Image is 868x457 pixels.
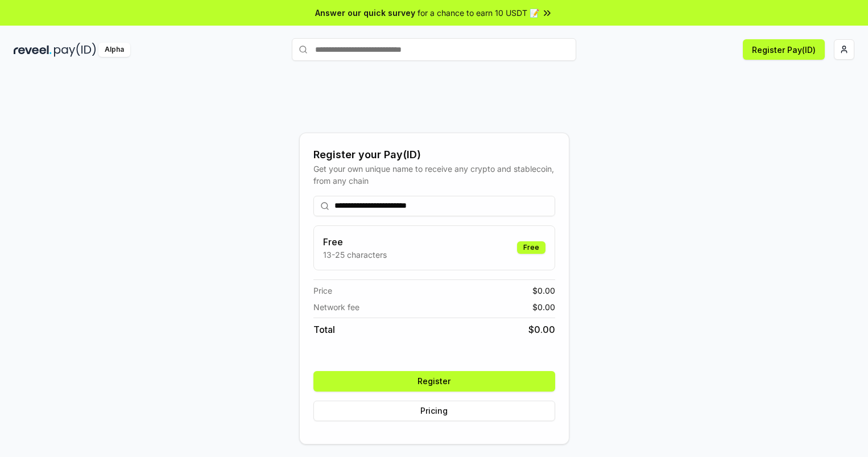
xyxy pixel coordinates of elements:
[323,249,387,261] p: 13-25 characters
[313,147,555,163] div: Register your Pay(ID)
[313,285,332,297] span: Price
[313,301,359,313] span: Network fee
[98,43,130,57] div: Alpha
[418,7,539,19] span: for a chance to earn 10 USDT 📝
[54,43,96,57] img: pay_id
[315,7,415,19] span: Answer our quick survey
[532,301,555,313] span: $ 0.00
[14,43,52,57] img: reveel_dark
[313,401,555,421] button: Pricing
[743,39,825,60] button: Register Pay(ID)
[532,285,555,297] span: $ 0.00
[323,235,387,249] h3: Free
[313,371,555,392] button: Register
[517,241,545,254] div: Free
[313,323,335,336] span: Total
[528,323,555,336] span: $ 0.00
[313,163,555,187] div: Get your own unique name to receive any crypto and stablecoin, from any chain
